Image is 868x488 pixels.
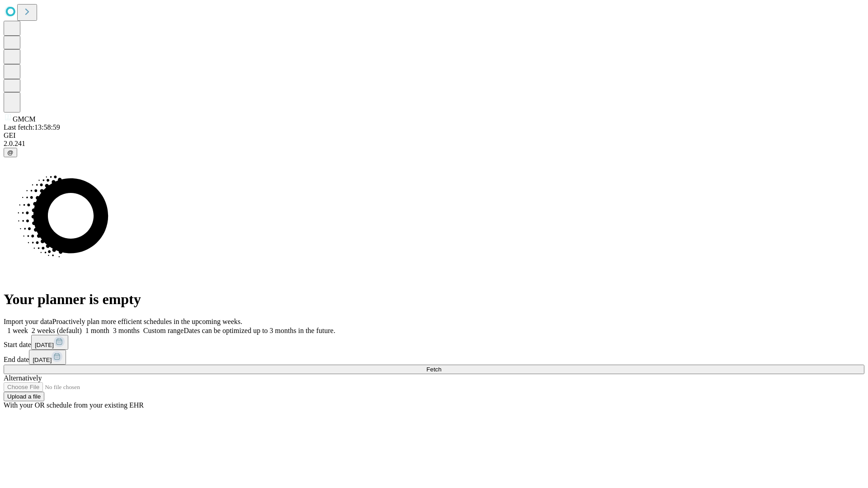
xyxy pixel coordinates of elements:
[13,115,36,123] span: GMCM
[52,318,242,325] span: Proactively plan more efficient schedules in the upcoming weeks.
[7,149,14,156] span: @
[29,350,66,365] button: [DATE]
[4,374,42,382] span: Alternatively
[4,291,864,308] h1: Your planner is empty
[4,335,864,350] div: Start date
[113,327,140,334] span: 3 months
[31,335,68,350] button: [DATE]
[85,327,109,334] span: 1 month
[4,392,44,401] button: Upload a file
[32,327,82,334] span: 2 weeks (default)
[35,342,54,348] span: [DATE]
[4,123,60,131] span: Last fetch: 13:58:59
[7,327,28,334] span: 1 week
[4,365,864,374] button: Fetch
[33,357,52,363] span: [DATE]
[426,366,441,373] span: Fetch
[4,350,864,365] div: End date
[4,140,864,148] div: 2.0.241
[4,401,144,409] span: With your OR schedule from your existing EHR
[184,327,335,334] span: Dates can be optimized up to 3 months in the future.
[4,148,17,157] button: @
[4,318,52,325] span: Import your data
[143,327,184,334] span: Custom range
[4,131,864,140] div: GEI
